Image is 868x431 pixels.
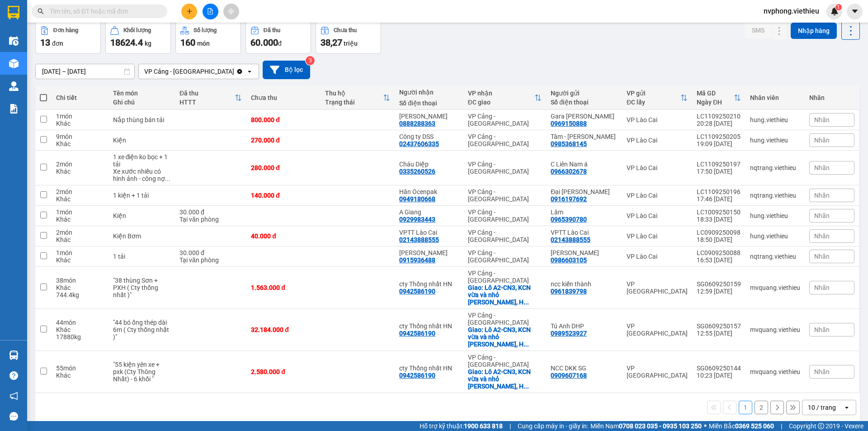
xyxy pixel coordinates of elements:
[750,137,800,144] div: hung.viethieu
[551,229,618,236] div: VPTT Lào Cai
[551,133,618,140] div: Tâm - Bình Phương
[399,99,459,107] div: Số điện thoại
[179,208,242,216] div: 30.000 đ
[9,59,19,68] img: warehouse-icon
[165,175,170,182] span: ...
[56,208,104,216] div: 1 món
[399,188,459,195] div: Hân Ocenpak
[113,99,170,106] div: Ghi chú
[41,7,85,27] strong: VIỆT HIẾU LOGISTIC
[193,27,217,33] div: Số lượng
[809,94,854,101] div: Nhãn
[697,113,741,120] div: LC1109250210
[399,288,435,295] div: 0942586190
[56,188,104,195] div: 2 món
[399,133,459,140] div: Công ty DSS
[814,368,830,375] span: Nhãn
[56,256,104,264] div: Khác
[52,40,63,47] span: đơn
[113,277,170,298] div: "38 thùng Sơn + PXH ( Cty thống nhất )"
[697,256,741,264] div: 16:53 [DATE]
[113,212,170,219] div: Kiện
[40,37,50,48] span: 13
[468,161,542,175] div: VP Cảng - [GEOGRAPHIC_DATA]
[145,40,151,47] span: kg
[180,37,195,48] span: 160
[697,195,741,203] div: 17:46 [DATE]
[56,319,104,326] div: 44 món
[246,68,253,75] svg: open
[551,113,618,120] div: Gara Lưu Bằng
[814,116,830,123] span: Nhãn
[144,67,234,76] div: VP Cảng - [GEOGRAPHIC_DATA]
[399,330,435,337] div: 0942586190
[468,354,542,368] div: VP Cảng - [GEOGRAPHIC_DATA]
[251,232,316,240] div: 40.000 đ
[399,195,435,203] div: 0949180668
[9,412,18,421] span: message
[399,249,459,256] div: Huệ Phong
[692,86,745,110] th: Toggle SortBy
[750,192,800,199] div: nqtrang.viethieu
[735,422,774,430] strong: 0369 525 060
[627,164,688,171] div: VP Lào Cai
[40,28,86,48] strong: PHIẾU GỬI HÀNG
[399,208,459,216] div: A Giang
[9,36,19,46] img: warehouse-icon
[814,253,830,260] span: Nhãn
[551,168,587,175] div: 0966302678
[814,137,830,144] span: Nhãn
[814,192,830,199] span: Nhãn
[36,64,134,79] input: Select a date range.
[245,21,311,54] button: Đã thu60.000đ
[88,52,142,62] span: BD1309250251
[697,161,741,168] div: LC1109250197
[781,421,782,431] span: |
[35,21,101,54] button: Đơn hàng13đơn
[814,284,830,291] span: Nhãn
[203,4,218,19] button: file-add
[113,361,170,383] div: "55 kiện yên xe + pxk (Cty Thông Nhất) - 6 khối "
[334,27,357,33] div: Chưa thu
[344,40,358,47] span: triệu
[551,236,590,243] div: 02143888555
[468,249,542,264] div: VP Cảng - [GEOGRAPHIC_DATA]
[181,4,197,19] button: plus
[551,120,587,127] div: 0969150888
[325,99,383,106] div: Trạng thái
[791,23,837,39] button: Nhập hàng
[56,277,104,284] div: 38 món
[38,8,44,14] span: search
[197,40,210,47] span: món
[627,116,688,123] div: VP Lào Cai
[468,284,542,306] div: Giao: Lô A2-CN3, KCN vừa và nhỏ Từ Liêm, Hà Nội
[468,312,542,326] div: VP Cảng - [GEOGRAPHIC_DATA]
[750,284,800,291] div: mvquang.viethieu
[551,330,587,337] div: 0989523927
[3,27,38,62] img: logo
[399,168,435,175] div: 0335260526
[179,216,242,223] div: Tại văn phòng
[622,86,692,110] th: Toggle SortBy
[697,330,741,337] div: 12:55 [DATE]
[627,212,688,219] div: VP Lào Cai
[56,236,104,243] div: Khác
[619,422,702,430] strong: 0708 023 035 - 0935 103 250
[56,113,104,120] div: 1 món
[750,94,800,101] div: Nhân viên
[627,192,688,199] div: VP Lào Cai
[251,326,316,333] div: 32.184.000 đ
[56,229,104,236] div: 2 món
[627,253,688,260] div: VP Lào Cai
[697,99,734,106] div: Ngày ĐH
[264,27,280,33] div: Đã thu
[207,8,213,14] span: file-add
[704,424,707,428] span: ⚪️
[306,56,315,65] sup: 3
[321,37,342,48] span: 38,27
[697,168,741,175] div: 17:50 [DATE]
[697,322,741,330] div: SG0609250157
[745,22,772,38] button: SMS
[420,421,503,431] span: Hỗ trợ kỹ thuật:
[236,68,243,75] svg: Clear value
